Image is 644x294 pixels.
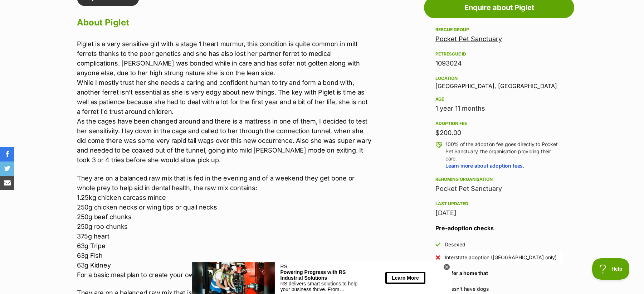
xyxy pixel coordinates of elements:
[435,96,563,102] div: Age
[435,224,563,232] h3: Pre-adoption checks
[435,58,563,68] div: 1093024
[445,163,523,169] a: Learn more about adoption fees
[435,255,440,260] img: No
[435,128,563,138] div: $200.00
[435,27,563,33] div: Rescue group
[89,8,172,19] div: Powering Progress with RS Industrial Solutions
[445,285,489,293] div: Doesn't have dogs
[435,76,563,81] div: Location
[77,39,372,165] p: Piglet is a very sensitive girl with a stage 1 heart murmur, this condition is quite common in mi...
[435,177,563,182] div: Rehoming organisation
[73,70,101,83] button: Learn More
[89,19,172,30] div: RS delivers smart solutions to help your business thrive. From connectors to control gear, [PERSO...
[592,258,630,280] iframe: Help Scout Beacon - Open
[77,173,372,280] p: They are on a balanced raw mix that is fed in the evening and of a weekend they get bone or whole...
[435,242,440,247] img: Yes
[435,121,563,126] div: Adoption fee
[194,10,233,22] button: Learn More
[435,35,502,43] a: Pocket Pet Sanctuary
[435,201,563,207] div: Last updated
[435,184,563,194] div: Pocket Pet Sanctuary
[435,51,563,57] div: PetRescue ID
[435,270,563,277] h4: I'd prefer a home that
[6,61,69,65] div: RS
[6,65,69,76] div: Why RS Is the Go-To for Industrial Innovation
[445,241,465,248] div: Desexed
[435,103,563,114] div: 1 year 11 months
[6,76,69,84] div: From design to delivery, RS equips you with the essential tools to build smarter and faster. Disc...
[77,15,372,30] h2: About Piglet
[445,141,563,169] p: 100% of the adoption fee goes directly to Pocket Pet Sanctuary, the organisation providing their ...
[435,74,563,89] div: [GEOGRAPHIC_DATA], [GEOGRAPHIC_DATA]
[89,2,172,8] div: RS
[435,208,563,218] div: [DATE]
[445,254,557,261] div: Interstate adoption ([GEOGRAPHIC_DATA] only)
